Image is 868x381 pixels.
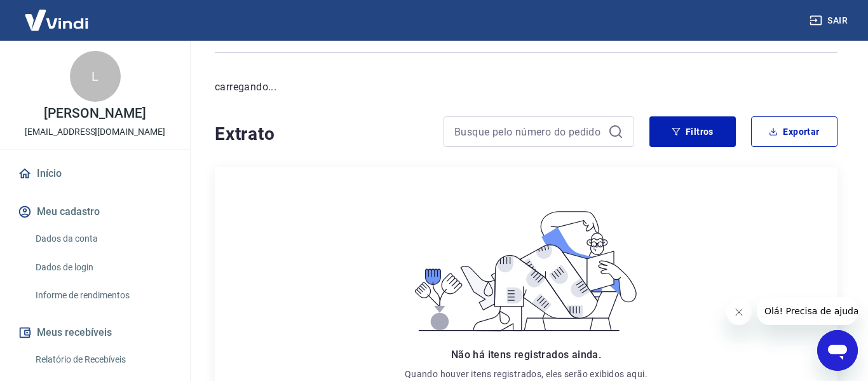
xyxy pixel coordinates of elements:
a: Informe de rendimentos [31,282,175,308]
img: Vindi [15,1,98,39]
a: Relatório de Recebíveis [31,347,175,373]
p: [EMAIL_ADDRESS][DOMAIN_NAME] [25,125,165,139]
button: Filtros [649,116,736,147]
span: Olá! Precisa de ajuda? [8,9,107,19]
a: Início [15,160,175,188]
button: Meu cadastro [15,198,175,226]
iframe: Mensagem da empresa [757,297,858,325]
button: Exportar [751,116,837,147]
span: Não há itens registrados ainda. [451,349,601,361]
h4: Extrato [215,121,428,147]
div: L [70,51,121,102]
button: Meus recebíveis [15,319,175,347]
p: [PERSON_NAME] [44,107,146,120]
a: Dados da conta [31,226,175,252]
iframe: Fechar mensagem [726,300,752,325]
p: Quando houver itens registrados, eles serão exibidos aqui. [405,368,648,380]
p: carregando... [215,80,837,95]
iframe: Botão para abrir a janela de mensagens [817,330,858,371]
a: Dados de login [31,254,175,281]
button: Sair [807,9,853,32]
input: Busque pelo número do pedido [454,122,603,141]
